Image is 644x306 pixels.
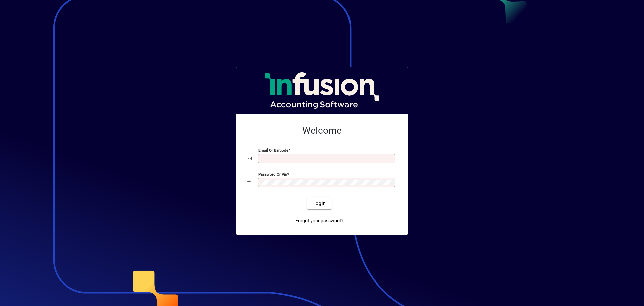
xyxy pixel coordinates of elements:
[258,172,287,177] mat-label: Password or Pin
[307,197,331,209] button: Login
[247,125,397,136] h2: Welcome
[295,217,344,224] span: Forgot your password?
[258,148,288,153] mat-label: Email or Barcode
[312,200,326,207] span: Login
[292,215,346,227] a: Forgot your password?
